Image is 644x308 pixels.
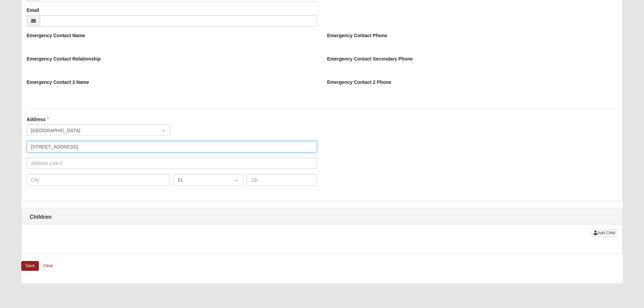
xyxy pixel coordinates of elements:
[27,174,170,186] input: City
[247,174,317,186] input: Zip
[27,141,317,152] input: Address Line 1
[327,32,387,39] label: Emergency Contact Phone
[327,79,391,86] label: Emergency Contact 2 Phone
[27,32,86,39] label: Emergency Contact Name
[597,231,615,235] span: Add Child
[22,214,623,220] h1: Children
[27,55,101,62] label: Emergency Contact Relationship
[27,7,39,14] label: Email
[39,261,57,271] button: Clear
[27,79,89,86] label: Emergency Contact 2 Name
[327,55,413,62] label: Emergency Contact Secondary Phone
[592,230,617,237] button: Add Child
[178,176,227,184] span: FL
[27,158,317,169] input: Address Line 2
[21,261,39,271] button: Save
[31,127,153,134] span: United States
[27,116,49,123] label: Address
